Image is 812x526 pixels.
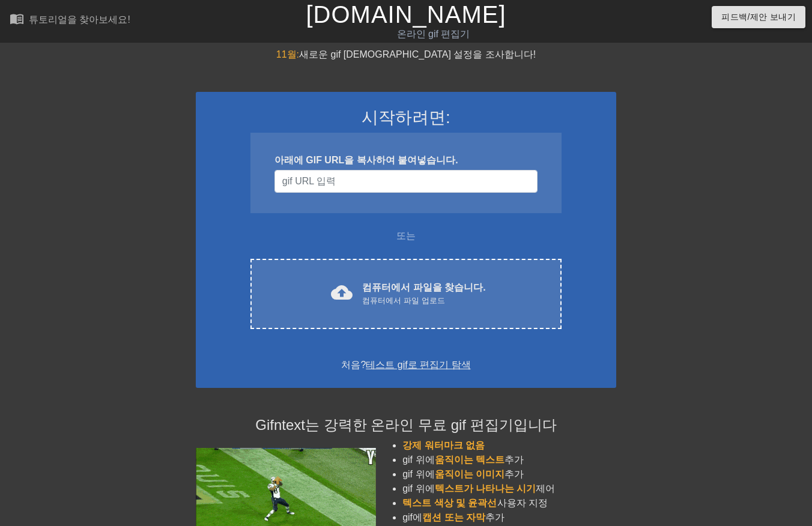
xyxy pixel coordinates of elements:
div: 컴퓨터에서 파일 업로드 [362,295,485,307]
span: 텍스트 색상 및 윤곽선 [402,498,497,508]
button: 피드백/제안 보내기 [712,6,805,28]
div: 아래에 GIF URL을 복사하여 붙여넣습니다. [274,153,538,168]
span: 텍스트가 나타나는 시기 [435,483,536,494]
span: 피드백/제안 보내기 [721,10,796,25]
li: gif 위에 제어 [402,482,616,496]
div: 튜토리얼을 찾아보세요! [29,14,130,25]
input: 사용자 이름 [274,170,538,193]
li: gif에 추가 [402,510,616,525]
div: 또는 [227,229,585,243]
span: 움직이는 텍스트 [435,455,504,465]
span: cloud_upload [331,282,353,303]
div: 처음? [211,358,601,372]
span: 움직이는 이미지 [435,469,504,479]
div: 온라인 gif 편집기 [277,27,590,41]
li: gif 위에 추가 [402,467,616,482]
div: 새로운 gif [DEMOGRAPHIC_DATA] 설정을 조사합니다! [196,47,616,62]
span: 캡션 또는 자막 [422,512,485,522]
span: 강제 워터마크 없음 [402,440,485,450]
font: 컴퓨터에서 파일을 찾습니다. [362,282,485,292]
h4: Gifntext는 강력한 온라인 무료 gif 편집기입니다 [196,417,616,434]
span: menu_book [10,11,24,26]
li: gif 위에 추가 [402,453,616,467]
span: 11월: [276,49,299,59]
li: 사용자 지정 [402,496,616,510]
a: 튜토리얼을 찾아보세요! [10,11,130,30]
h3: 시작하려면: [211,107,601,128]
a: 테스트 gif로 편집기 탐색 [366,360,470,370]
a: [DOMAIN_NAME] [306,1,506,28]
